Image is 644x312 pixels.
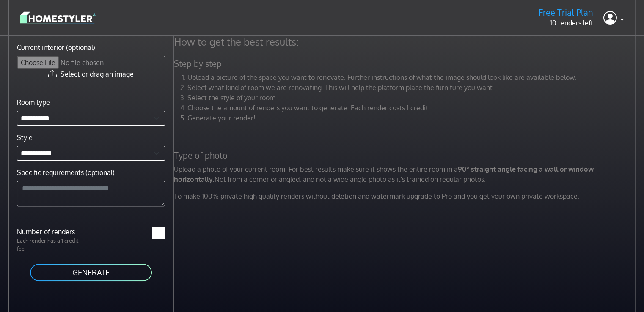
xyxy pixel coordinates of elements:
[12,227,91,237] label: Number of renders
[187,113,638,123] li: Generate your render!
[187,103,638,113] li: Choose the amount of renders you want to generate. Each render costs 1 credit.
[17,42,95,52] label: Current interior (optional)
[169,150,643,161] h5: Type of photo
[169,58,643,69] h5: Step by step
[187,82,638,93] li: Select what kind of room we are renovating. This will help the platform place the furniture you w...
[169,36,643,48] h4: How to get the best results:
[539,18,593,28] p: 10 renders left
[17,167,115,178] label: Specific requirements (optional)
[169,164,643,184] p: Upload a photo of your current room. For best results make sure it shows the entire room in a Not...
[169,191,643,201] p: To make 100% private high quality renders without deletion and watermark upgrade to Pro and you g...
[187,93,638,103] li: Select the style of your room.
[539,7,593,18] h5: Free Trial Plan
[174,165,594,183] strong: 90° straight angle facing a wall or window horizontally.
[17,132,33,142] label: Style
[20,10,96,25] img: logo-3de290ba35641baa71223ecac5eacb59cb85b4c7fdf211dc9aaecaaee71ea2f8.svg
[12,237,91,253] p: Each render has a 1 credit fee
[187,72,638,82] li: Upload a picture of the space you want to renovate. Further instructions of what the image should...
[17,97,50,107] label: Room type
[29,263,153,282] button: GENERATE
